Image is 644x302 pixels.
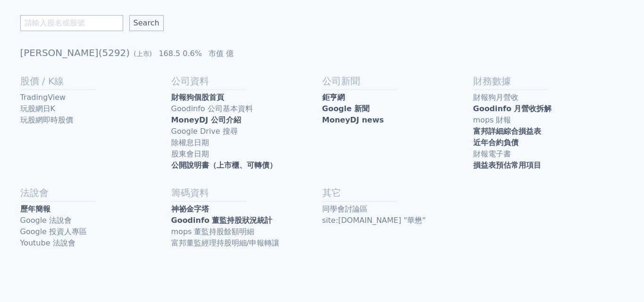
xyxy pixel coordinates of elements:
a: 損益表預估常用項目 [473,160,624,171]
a: Goodinfo 月營收拆解 [473,103,624,114]
a: 財報狗個股首頁 [171,92,322,103]
h2: 法說會 [20,186,171,199]
span: (上市) [134,50,152,57]
a: Google 新聞 [322,103,473,114]
a: 鉅亨網 [322,92,473,103]
a: Goodinfo 董監持股狀況統計 [171,215,322,226]
a: 公開說明書（上市櫃、可轉債） [171,160,322,171]
a: 財報電子書 [473,148,624,160]
a: 富邦詳細綜合損益表 [473,126,624,137]
a: Google Drive 搜尋 [171,126,322,137]
a: 玩股網日K [20,103,171,114]
a: 歷年簡報 [20,204,171,215]
a: 同學會討論區 [322,204,473,215]
h2: 財務數據 [473,74,624,88]
a: Goodinfo 公司基本資料 [171,103,322,114]
h2: 籌碼資料 [171,186,322,199]
a: Google 法說會 [20,215,171,226]
a: MoneyDJ 公司介紹 [171,114,322,126]
a: 近年合約負債 [473,137,624,148]
span: 168.5 0.6% [159,49,202,58]
a: mops 財報 [473,114,624,126]
h2: 公司資料 [171,74,322,88]
input: 請輸入股名或股號 [20,15,123,31]
a: 財報狗月營收 [473,92,624,103]
a: 玩股網即時股價 [20,114,171,126]
h2: 其它 [322,186,473,199]
a: 富邦董監經理持股明細/申報轉讓 [171,237,322,249]
span: 市值 億 [209,49,234,58]
a: Google 投資人專區 [20,226,171,237]
a: Youtube 法說會 [20,237,171,249]
h2: 公司新聞 [322,74,473,88]
h1: [PERSON_NAME](5292) [20,46,624,59]
a: 股東會日期 [171,148,322,160]
a: 神祕金字塔 [171,204,322,215]
a: TradingView [20,92,171,103]
a: MoneyDJ news [322,114,473,126]
input: Search [129,15,164,31]
a: site:[DOMAIN_NAME] "華懋" [322,215,473,226]
a: mops 董監持股餘額明細 [171,226,322,237]
a: 除權息日期 [171,137,322,148]
h2: 股價 / K線 [20,74,171,88]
